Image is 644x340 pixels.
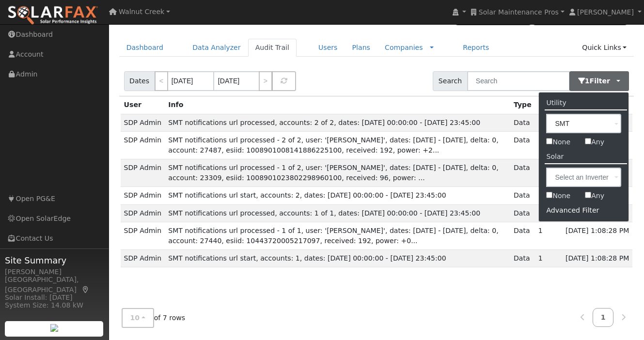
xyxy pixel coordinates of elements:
[5,254,104,267] span: Site Summary
[510,222,535,249] td: Data
[590,77,615,85] span: Filter
[248,39,297,57] a: Audit Trail
[311,39,345,57] a: Users
[272,71,296,91] button: Refresh
[124,100,162,110] div: User
[124,71,155,91] span: Dates
[535,204,562,222] td: 1
[121,131,165,159] td: SDP Admin
[168,119,480,126] span: SMT notifications url processed, accounts: 2 of 2, dates: [DATE] 00:00:00 - [DATE] 23:45:00
[546,168,621,187] input: Select an Inverter
[539,135,578,149] label: None
[539,189,578,203] label: None
[479,8,559,16] span: Solar Maintenance Pros
[578,189,612,203] label: Any
[535,222,562,249] td: 1
[510,159,535,187] td: Data
[514,100,532,110] div: Type
[345,39,377,57] a: Plans
[168,191,446,199] span: SMT notifications url start, accounts: 2, dates: [DATE] 00:00:00 - [DATE] 23:45:00
[585,138,591,144] input: Any
[593,308,614,327] a: 1
[185,39,248,57] a: Data Analyzer
[121,159,165,187] td: SDP Admin
[155,71,168,91] a: <
[5,267,104,277] div: [PERSON_NAME]
[168,136,498,154] span: SMT notifications url processed - 2 of 2, user: '[PERSON_NAME]', dates: [DATE] - [DATE], delta: 0...
[121,114,165,131] td: SDP Admin
[122,308,186,328] div: of 7 rows
[510,131,535,159] td: Data
[546,114,621,133] input: Select a Utility
[535,114,562,131] td: 1
[562,249,633,267] td: [DATE] 1:08:28 PM
[433,71,467,91] span: Search
[467,71,570,91] input: Search
[168,209,480,217] span: SMT notifications url processed, accounts: 1 of 1, dates: [DATE] 00:00:00 - [DATE] 23:45:00
[5,275,104,295] div: [GEOGRAPHIC_DATA], [GEOGRAPHIC_DATA]
[121,187,165,204] td: SDP Admin
[535,249,562,267] td: 1
[510,114,535,131] td: Data
[546,192,552,198] input: None
[510,187,535,204] td: Data
[7,5,98,26] img: SolarFax
[50,324,58,332] img: retrieve
[456,39,496,57] a: Reports
[535,187,562,204] td: 1
[539,203,628,218] div: Advanced Filter
[535,159,562,187] td: 1
[121,249,165,267] td: SDP Admin
[535,131,562,159] td: 1
[168,227,498,245] span: SMT notifications url processed - 1 of 1, user: '[PERSON_NAME]', dates: [DATE] - [DATE], delta: 0...
[562,222,633,249] td: [DATE] 1:08:28 PM
[122,308,154,328] button: 10
[539,96,573,110] label: Utility
[539,150,571,164] label: Solar
[510,204,535,222] td: Data
[81,286,90,294] a: Map
[510,249,535,267] td: Data
[5,300,104,310] div: System Size: 14.08 kW
[130,314,140,322] span: 10
[168,164,498,182] span: SMT notifications url processed - 1 of 2, user: '[PERSON_NAME]', dates: [DATE] - [DATE], delta: 0...
[121,222,165,249] td: SDP Admin
[168,254,446,262] span: SMT notifications url start, accounts: 1, dates: [DATE] 00:00:00 - [DATE] 23:45:00
[119,39,171,57] a: Dashboard
[546,138,552,144] input: None
[569,71,629,91] button: 1Filter
[121,204,165,222] td: SDP Admin
[575,39,634,57] a: Quick Links
[119,8,164,15] span: Walnut Creek
[578,135,612,149] label: Any
[168,100,507,110] div: Info
[577,8,634,16] span: [PERSON_NAME]
[259,71,272,91] a: >
[5,293,104,303] div: Solar Install: [DATE]
[385,44,423,51] a: Companies
[585,192,591,198] input: Any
